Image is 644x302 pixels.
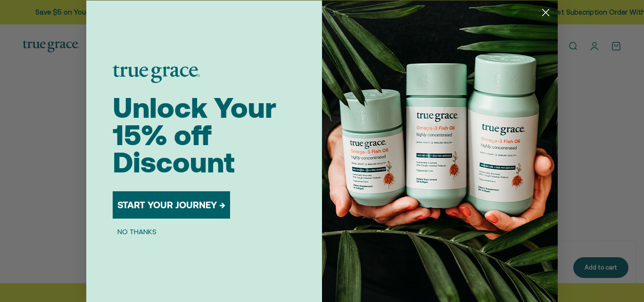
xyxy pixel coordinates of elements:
[322,0,558,302] img: 098727d5-50f8-4f9b-9554-844bb8da1403.jpeg
[113,226,161,237] button: NO THANKS
[537,4,554,21] button: Close dialog
[113,65,200,83] img: logo placeholder
[113,91,276,179] span: Unlock Your 15% off Discount
[113,191,230,219] button: START YOUR JOURNEY →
